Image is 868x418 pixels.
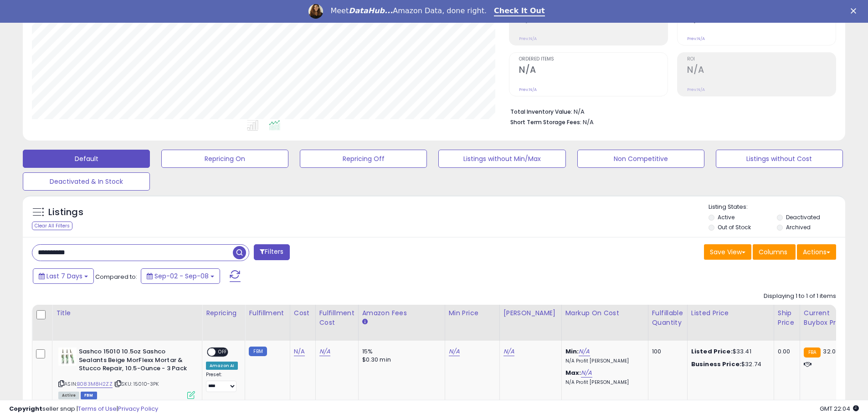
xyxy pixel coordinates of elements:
[48,206,83,219] h5: Listings
[778,347,793,356] div: 0.00
[581,368,592,378] a: N/A
[709,203,845,212] p: Listing States:
[141,268,220,284] button: Sep-02 - Sep-08
[206,362,238,370] div: Amazon AI
[577,150,704,168] button: Non Competitive
[718,213,734,221] label: Active
[95,272,137,281] span: Compared to:
[362,347,438,356] div: 15%
[330,6,487,15] div: Meet Amazon Data, done right.
[687,65,836,77] h2: N/A
[319,308,354,327] div: Fulfillment Cost
[254,244,289,260] button: Filters
[687,87,705,92] small: Prev: N/A
[565,358,641,364] p: N/A Profit [PERSON_NAME]
[161,150,288,168] button: Repricing On
[519,36,537,41] small: Prev: N/A
[206,308,241,318] div: Repricing
[9,404,42,413] strong: Copyright
[687,57,836,62] span: ROI
[58,347,77,366] img: 41GhI6umPJL._SL40_.jpg
[79,347,190,375] b: Sashco 15010 10.5oz Sashco Sealants Beige MorFlexx Mortar & Stucco Repair, 10.5-Ounce - 3 Pack
[503,308,558,318] div: [PERSON_NAME]
[308,4,323,19] img: Profile image for Georgie
[704,244,751,260] button: Save View
[494,6,545,16] a: Check It Out
[718,223,751,231] label: Out of Stock
[786,213,820,221] label: Deactivated
[565,379,641,386] p: N/A Profit [PERSON_NAME]
[77,380,113,388] a: B083M8H2ZZ
[519,57,668,62] span: Ordered Items
[764,292,836,301] div: Displaying 1 to 1 of 1 items
[519,65,668,77] h2: N/A
[820,404,859,413] span: 2025-09-16 22:04 GMT
[78,404,117,413] a: Terms of Use
[23,172,150,191] button: Deactivated & In Stock
[349,6,393,15] i: DataHub...
[759,247,787,257] span: Columns
[565,368,581,377] b: Max:
[804,347,821,358] small: FBA
[503,347,514,356] a: N/A
[58,347,195,398] div: ASIN:
[804,308,851,327] div: Current Buybox Price
[154,272,209,281] span: Sep-02 - Sep-08
[118,404,158,413] a: Privacy Policy
[81,392,97,399] span: FBM
[249,347,267,356] small: FBM
[652,308,683,327] div: Fulfillable Quantity
[294,347,305,356] a: N/A
[851,8,860,14] div: Close
[438,150,565,168] button: Listings without Min/Max
[362,356,438,364] div: $0.30 min
[691,360,741,368] b: Business Price:
[583,118,594,126] span: N/A
[56,308,198,318] div: Title
[510,106,829,116] li: N/A
[753,244,796,260] button: Columns
[319,347,330,356] a: N/A
[9,405,158,413] div: seller snap | |
[449,308,496,318] div: Min Price
[778,308,796,327] div: Ship Price
[510,108,572,116] b: Total Inventory Value:
[46,272,82,281] span: Last 7 Days
[300,150,427,168] button: Repricing Off
[23,150,150,168] button: Default
[565,347,579,356] b: Min:
[58,392,79,399] span: All listings currently available for purchase on Amazon
[294,308,312,318] div: Cost
[510,118,581,126] b: Short Term Storage Fees:
[565,308,644,318] div: Markup on Cost
[362,308,441,318] div: Amazon Fees
[362,318,368,326] small: Amazon Fees.
[691,360,767,368] div: $32.74
[561,305,648,341] th: The percentage added to the cost of goods (COGS) that forms the calculator for Min & Max prices.
[33,268,94,284] button: Last 7 Days
[519,87,537,92] small: Prev: N/A
[206,372,238,392] div: Preset:
[449,347,460,356] a: N/A
[216,348,230,356] span: OFF
[249,308,286,318] div: Fulfillment
[32,222,72,230] div: Clear All Filters
[114,380,159,388] span: | SKU: 15010-3PK
[687,36,705,41] small: Prev: N/A
[691,308,770,318] div: Listed Price
[716,150,843,168] button: Listings without Cost
[691,347,733,356] b: Listed Price:
[786,223,811,231] label: Archived
[823,347,839,356] span: 32.07
[579,347,590,356] a: N/A
[797,244,836,260] button: Actions
[691,347,767,356] div: $33.41
[652,347,680,356] div: 100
